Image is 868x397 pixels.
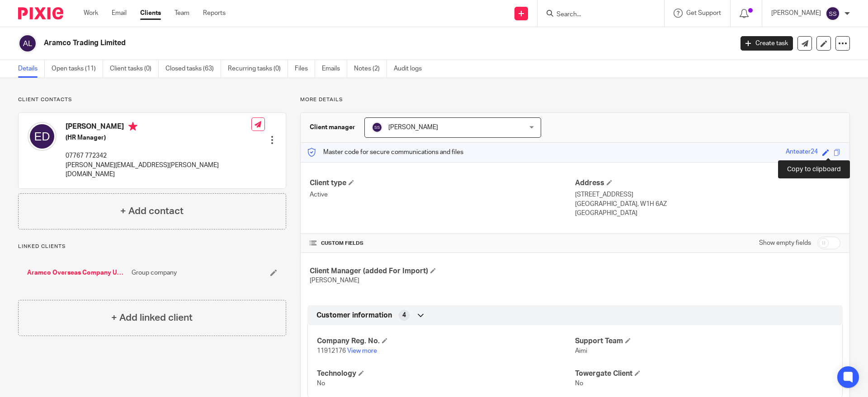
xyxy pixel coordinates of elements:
span: Group company [132,268,177,277]
a: Aramco Overseas Company UK Limited [27,268,127,277]
img: svg%3E [18,34,37,53]
h3: Client manager [310,123,355,132]
a: Open tasks (11) [52,60,103,78]
h5: (HR Manager) [66,133,251,142]
img: svg%3E [372,122,382,133]
h4: Client type [310,178,575,188]
span: Get Support [686,10,721,16]
p: 07767 772342 [66,151,251,160]
a: Files [295,60,315,78]
p: Client contacts [18,96,286,103]
a: Closed tasks (63) [165,60,221,78]
img: svg%3E [28,122,57,151]
p: More details [300,96,850,103]
h4: [PERSON_NAME] [66,122,251,133]
span: [PERSON_NAME] [388,124,438,131]
p: [GEOGRAPHIC_DATA] [575,209,840,218]
a: Email [112,9,127,18]
div: Anteater24 [786,147,818,158]
h4: Support Team [575,336,833,346]
a: Team [175,9,189,18]
h2: Aramco Trading Limited [44,38,590,48]
a: Audit logs [394,60,429,78]
a: Create task [741,36,793,51]
h4: Address [575,178,840,188]
span: No [575,380,583,387]
p: Active [310,190,575,199]
span: Customer information [316,311,392,320]
span: 4 [402,311,406,320]
span: 11912176 [317,348,346,354]
a: Reports [203,9,226,18]
i: Primary [128,122,137,131]
h4: Technology [317,369,575,378]
h4: Company Reg. No. [317,336,575,346]
p: Linked clients [18,243,286,250]
h4: Towergate Client [575,369,833,378]
span: No [317,380,325,387]
h4: + Add linked client [111,311,193,325]
a: Clients [140,9,161,18]
a: Notes (2) [354,60,387,78]
p: [PERSON_NAME] [771,9,821,18]
span: Aimi [575,348,587,354]
img: Pixie [18,7,63,19]
input: Search [556,11,637,19]
a: Work [84,9,98,18]
h4: Client Manager (added For Import) [310,266,575,276]
p: Master code for secure communications and files [307,148,463,157]
h4: CUSTOM FIELDS [310,240,575,247]
span: [PERSON_NAME] [310,277,359,284]
a: Recurring tasks (0) [228,60,288,78]
a: View more [347,348,377,354]
label: Show empty fields [759,238,811,248]
a: Client tasks (0) [110,60,159,78]
p: [STREET_ADDRESS] [575,190,840,199]
img: svg%3E [826,6,840,21]
h4: + Add contact [120,204,184,218]
a: Details [18,60,45,78]
a: Emails [322,60,347,78]
p: [GEOGRAPHIC_DATA], W1H 6AZ [575,200,840,209]
p: [PERSON_NAME][EMAIL_ADDRESS][PERSON_NAME][DOMAIN_NAME] [66,161,251,179]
